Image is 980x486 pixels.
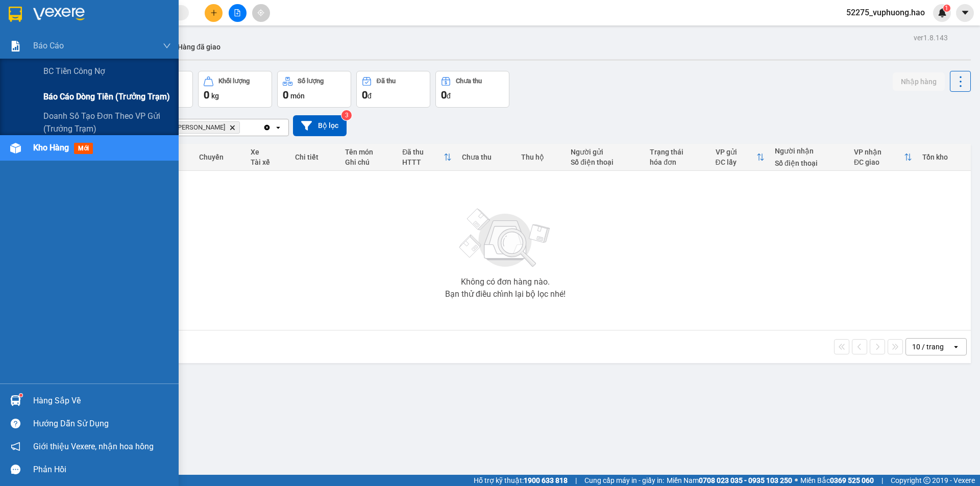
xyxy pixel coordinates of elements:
span: down [163,42,171,50]
button: Bộ lọc [293,115,347,136]
th: Toggle SortBy [710,144,770,171]
div: Chưa thu [462,153,511,161]
svg: Delete [229,124,235,131]
span: 0 [204,89,209,101]
span: message [11,465,20,474]
div: Thu hộ [521,153,560,161]
div: 10 / trang [912,342,944,352]
strong: 0708 023 035 - 0935 103 250 [699,476,792,484]
div: Chuyến [199,153,240,161]
div: Chưa thu [456,78,482,85]
sup: 1 [19,394,22,397]
button: Chưa thu0đ [435,71,509,108]
div: Chi tiết [295,153,335,161]
button: Đã thu0đ [356,71,430,108]
div: Tồn kho [922,153,966,161]
button: Nhập hàng [893,72,945,91]
div: Số lượng [298,78,324,85]
span: plus [210,9,217,16]
div: Đã thu [402,148,444,156]
span: đ [447,92,451,100]
span: đ [367,92,372,100]
div: HTTT [402,158,444,166]
span: 52275_vuphuong.hao [838,6,933,19]
th: Toggle SortBy [397,144,457,171]
span: aim [257,9,264,16]
strong: 1900 633 818 [524,476,568,484]
div: ĐC lấy [716,158,756,166]
div: Xe [251,148,285,156]
span: copyright [923,477,930,484]
span: Miền Nam [667,475,792,486]
div: Ghi chú [345,158,392,166]
img: svg+xml;base64,PHN2ZyBjbGFzcz0ibGlzdC1wbHVnX19zdmciIHhtbG5zPSJodHRwOi8vd3d3LnczLm9yZy8yMDAwL3N2Zy... [454,202,556,274]
span: question-circle [11,419,20,428]
span: Báo cáo dòng tiền (trưởng trạm) [43,90,170,103]
div: Trạng thái [650,148,705,156]
span: Hỗ trợ kỹ thuật: [474,475,568,486]
button: aim [252,4,270,22]
span: 0 [283,89,288,101]
div: Phản hồi [33,462,171,477]
span: Doanh số tạo đơn theo VP gửi (trưởng trạm) [43,110,171,135]
img: logo.jpg [13,13,64,64]
span: 0 [362,89,367,101]
img: warehouse-icon [10,143,21,154]
img: warehouse-icon [10,395,21,406]
div: Người nhận [775,147,844,155]
span: caret-down [961,8,970,17]
div: ĐC giao [854,158,904,166]
div: hóa đơn [650,158,705,166]
li: 26 Phó Cơ Điều, Phường 12 [95,25,427,38]
button: file-add [229,4,247,22]
button: Khối lượng0kg [198,71,272,108]
span: VP Gành Hào, close by backspace [162,121,240,134]
svg: open [274,123,282,132]
strong: 0369 525 060 [830,476,874,484]
div: VP gửi [716,148,756,156]
button: plus [205,4,223,22]
span: VP Gành Hào [166,123,225,132]
button: Hàng đã giao [169,35,229,59]
div: Số điện thoại [571,158,640,166]
button: caret-down [956,4,974,22]
span: Giới thiệu Vexere, nhận hoa hồng [33,440,154,453]
span: món [290,92,305,100]
button: Số lượng0món [277,71,351,108]
div: ver 1.8.143 [914,32,948,43]
span: Cung cấp máy in - giấy in: [584,475,664,486]
div: Số điện thoại [775,159,844,167]
div: Hướng dẫn sử dụng [33,416,171,431]
div: Bạn thử điều chỉnh lại bộ lọc nhé! [445,290,566,298]
svg: Clear all [263,123,271,132]
span: | [575,475,577,486]
span: Báo cáo [33,39,64,52]
b: GỬI : VP [PERSON_NAME] [13,74,178,91]
span: mới [74,143,93,154]
span: Kho hàng [33,143,69,152]
div: Đã thu [377,78,396,85]
div: VP nhận [854,148,904,156]
span: Miền Bắc [800,475,874,486]
span: kg [211,92,219,100]
div: Không có đơn hàng nào. [461,278,550,286]
div: Tài xế [251,158,285,166]
div: Hàng sắp về [33,393,171,408]
span: file-add [234,9,241,16]
sup: 3 [341,110,352,120]
div: Khối lượng [218,78,250,85]
span: 0 [441,89,447,101]
th: Toggle SortBy [849,144,917,171]
img: icon-new-feature [938,8,947,17]
span: ⚪️ [795,478,798,482]
span: notification [11,442,20,451]
input: Selected VP Gành Hào. [242,122,243,133]
span: 1 [945,5,948,12]
img: solution-icon [10,41,21,52]
sup: 1 [943,5,950,12]
div: Người gửi [571,148,640,156]
li: Hotline: 02839552959 [95,38,427,50]
span: BC tiền công nợ [43,65,105,78]
svg: open [952,343,960,351]
span: | [881,475,883,486]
